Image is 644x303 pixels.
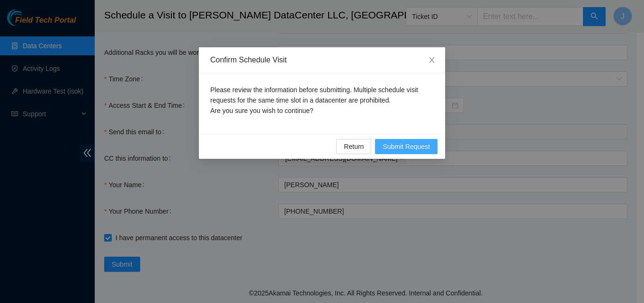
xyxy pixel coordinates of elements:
[383,141,430,152] span: Submit Request
[419,47,445,74] button: Close
[210,85,434,116] p: Please review the information before submitting. Multiple schedule visit requests for the same ti...
[336,139,371,154] button: Return
[375,139,438,154] button: Submit Request
[344,141,364,152] span: Return
[428,56,436,64] span: close
[210,55,434,65] div: Confirm Schedule Visit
